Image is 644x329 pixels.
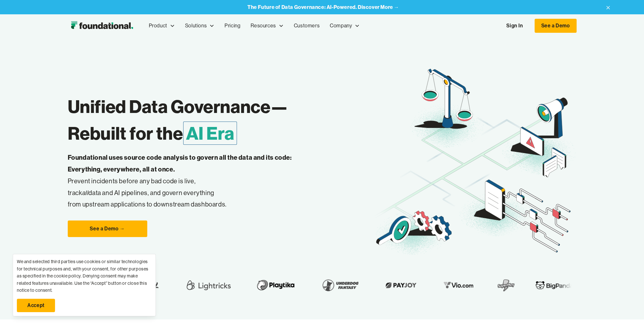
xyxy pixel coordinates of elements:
[440,280,477,290] img: Vio.com
[149,22,167,30] div: Product
[17,299,55,312] a: Accept
[68,220,147,237] a: See a Demo →
[68,152,312,210] p: Prevent incidents before any bad code is live, track data and AI pipelines, and govern everything...
[125,276,163,294] img: Ramp
[183,122,237,145] span: AI Era
[246,15,288,36] div: Resources
[68,19,136,32] a: home
[497,276,515,294] img: SuperPlay
[184,276,232,294] img: Lightricks
[144,15,180,36] div: Product
[325,15,365,36] div: Company
[318,276,362,294] img: Underdog Fantasy
[382,280,419,290] img: Payjoy
[68,19,136,32] img: Foundational Logo
[289,15,325,36] a: Customers
[219,15,246,36] a: Pricing
[500,19,529,32] a: Sign In
[535,19,577,33] a: See a Demo
[530,255,644,329] iframe: Chat Widget
[330,22,352,30] div: Company
[251,22,276,30] div: Resources
[82,189,89,197] em: all
[17,258,152,294] div: We and selected third parties use cookies or similar technologies for technical purposes and, wit...
[253,276,298,294] img: Playtika
[180,15,219,36] div: Solutions
[68,93,373,147] h1: Unified Data Governance— Rebuilt for the
[185,22,207,30] div: Solutions
[68,153,292,173] strong: Foundational uses source code analysis to govern all the data and its code: Everything, everywher...
[247,4,399,10] a: The Future of Data Governance: AI-Powered. Discover More →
